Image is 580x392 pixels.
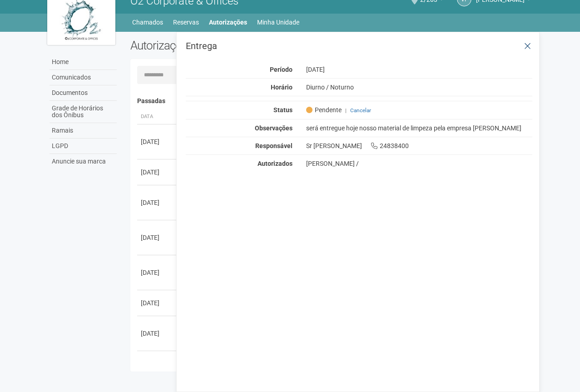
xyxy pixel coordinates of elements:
[258,160,292,167] strong: Autorizados
[141,268,174,277] div: [DATE]
[299,83,540,91] div: Diurno / Noturno
[137,98,526,104] h4: Passadas
[50,154,117,169] a: Anuncie sua marca
[132,16,163,29] a: Chamados
[141,329,174,338] div: [DATE]
[271,84,292,91] strong: Horário
[50,70,117,85] a: Comunicados
[209,16,247,29] a: Autorizações
[141,233,174,242] div: [DATE]
[141,137,174,146] div: [DATE]
[255,142,292,149] strong: Responsável
[50,85,117,101] a: Documentos
[141,168,174,177] div: [DATE]
[137,109,178,124] th: Data
[299,142,540,150] div: Sr [PERSON_NAME] 24838400
[130,39,325,52] h2: Autorizações
[299,124,540,132] div: será entregue hoje nosso material de limpeza pela empresa [PERSON_NAME]
[306,106,342,114] span: Pendente
[141,364,174,373] div: [DATE]
[299,65,540,74] div: [DATE]
[141,198,174,207] div: [DATE]
[255,124,292,132] strong: Observações
[50,101,117,123] a: Grade de Horários dos Ônibus
[345,107,347,114] span: |
[186,41,532,50] h3: Entrega
[141,298,174,308] div: [DATE]
[50,55,117,70] a: Home
[270,66,292,73] strong: Período
[50,139,117,154] a: LGPD
[173,16,199,29] a: Reservas
[50,123,117,139] a: Ramais
[273,106,292,114] strong: Status
[257,16,299,29] a: Minha Unidade
[306,159,533,168] div: [PERSON_NAME] /
[350,107,371,114] a: Cancelar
